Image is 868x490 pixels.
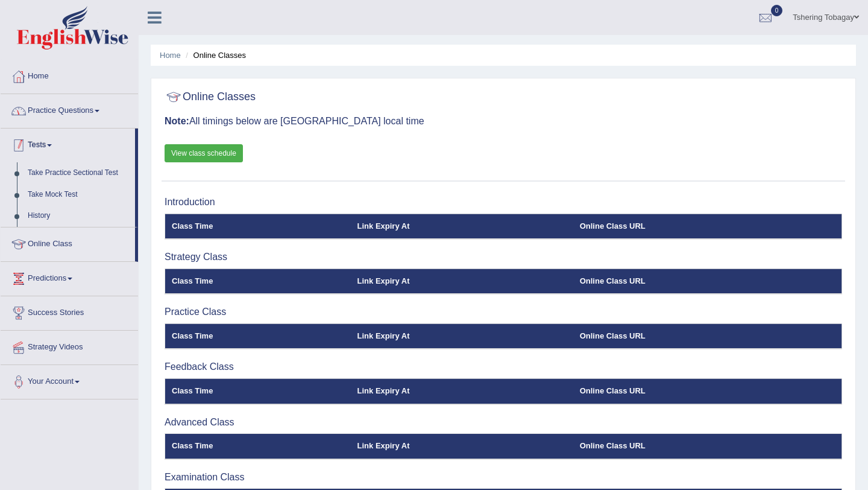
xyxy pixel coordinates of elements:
[351,323,573,349] th: Link Expiry At
[165,214,351,239] th: Class Time
[22,184,135,206] a: Take Mock Test
[165,361,842,372] h3: Feedback Class
[165,144,243,162] a: View class schedule
[573,269,842,294] th: Online Class URL
[351,378,573,404] th: Link Expiry At
[1,94,138,124] a: Practice Questions
[1,331,138,361] a: Strategy Videos
[573,323,842,349] th: Online Class URL
[165,116,189,126] b: Note:
[183,49,246,61] li: Online Classes
[165,472,842,483] h3: Examination Class
[771,5,783,16] span: 0
[165,197,842,208] h3: Introduction
[165,88,256,106] h2: Online Classes
[351,434,573,459] th: Link Expiry At
[165,307,842,317] h3: Practice Class
[351,214,573,239] th: Link Expiry At
[165,323,351,349] th: Class Time
[1,227,135,258] a: Online Class
[1,60,138,90] a: Home
[351,269,573,294] th: Link Expiry At
[165,417,842,428] h3: Advanced Class
[165,434,351,459] th: Class Time
[165,252,842,262] h3: Strategy Class
[160,51,181,60] a: Home
[573,434,842,459] th: Online Class URL
[165,269,351,294] th: Class Time
[22,162,135,184] a: Take Practice Sectional Test
[573,378,842,404] th: Online Class URL
[1,129,135,159] a: Tests
[22,205,135,227] a: History
[165,116,842,127] h3: All timings below are [GEOGRAPHIC_DATA] local time
[1,262,138,292] a: Predictions
[1,296,138,326] a: Success Stories
[1,365,138,395] a: Your Account
[165,378,351,404] th: Class Time
[573,214,842,239] th: Online Class URL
